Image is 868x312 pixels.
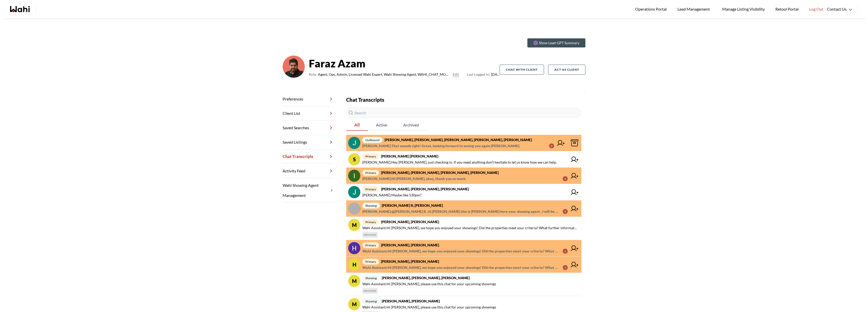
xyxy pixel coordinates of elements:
div: M [348,219,360,231]
span: [PERSON_NAME] : Hi [PERSON_NAME], okay, thank you so much [362,176,466,182]
span: All [346,120,368,130]
span: showing [362,275,380,281]
strong: [PERSON_NAME], [PERSON_NAME], [PERSON_NAME] [381,187,469,191]
p: Show Lead-GPT Summary [539,40,579,45]
span: Lead Management [677,6,712,12]
span: Operations Portal [635,6,668,12]
a: outbound[PERSON_NAME], [PERSON_NAME], [PERSON_NAME], [PERSON_NAME], [PERSON_NAME][PERSON_NAME]:Th... [346,135,581,151]
span: Agent, Ops, Admin, Licensed Wahi Expert, Wahi Showing Agent, WAHI_CHAT_MODERATOR [318,71,451,77]
a: Client List [283,106,334,121]
span: Wahi Assistant : Hi [PERSON_NAME], we hope you enjoyed your showings! Did the properties meet you... [362,248,559,254]
span: primary [362,153,379,159]
a: showing[PERSON_NAME] R, [PERSON_NAME][PERSON_NAME]:@[PERSON_NAME] R , hi [PERSON_NAME] this is [P... [346,200,581,217]
a: Wahi homepage [10,6,30,12]
img: chat avatar [348,137,360,149]
input: Search [346,108,581,118]
span: ARCHIVED [362,288,377,294]
img: chat avatar [348,242,360,254]
span: primary [362,219,379,225]
span: showing [362,203,380,209]
a: Activity Feed [283,164,334,178]
div: 1 [563,249,568,254]
strong: [PERSON_NAME], [PERSON_NAME] [381,259,439,264]
img: chat avatar [348,186,360,198]
strong: [PERSON_NAME], [PERSON_NAME], [PERSON_NAME] [382,276,470,280]
a: Mprimary[PERSON_NAME], [PERSON_NAME]Wahi Assistant:Hi [PERSON_NAME], we hope you enjoyed your sho... [346,217,581,240]
span: Role: [309,71,317,77]
a: primary[PERSON_NAME], [PERSON_NAME]Wahi Assistant:Hi [PERSON_NAME], we hope you enjoyed your show... [346,240,581,256]
a: primary[PERSON_NAME], [PERSON_NAME], [PERSON_NAME], [PERSON_NAME][PERSON_NAME]:Hi [PERSON_NAME], ... [346,168,581,184]
strong: Faraz Azam [309,56,500,71]
button: Archived [395,120,427,131]
span: primary [362,186,379,192]
span: primary [362,170,379,176]
div: M [348,298,360,310]
strong: [PERSON_NAME], [PERSON_NAME], [PERSON_NAME], [PERSON_NAME] [381,170,499,175]
span: Wahi Assistant : Hi [PERSON_NAME], we hope you enjoyed your showings! Did the properties meet you... [362,225,577,231]
span: Archived [395,120,427,130]
button: Act as Client [548,65,585,75]
a: Sprimary[PERSON_NAME] [PERSON_NAME][PERSON_NAME]:Hey [PERSON_NAME], just checking in, if you need... [346,151,581,168]
div: S [348,153,360,165]
span: Last Logged In: [467,72,490,76]
strong: [PERSON_NAME], [PERSON_NAME] [381,220,439,224]
div: 2 [549,143,554,148]
img: d03c15c2156146a3.png [283,56,305,78]
button: Chat with client [500,65,544,75]
span: Log Out [809,6,823,12]
img: chat avatar [348,170,360,182]
div: 4 [563,209,568,214]
span: Wahi Assistant : Hi [PERSON_NAME], please use this chat for your upcoming showings [362,281,496,287]
strong: [PERSON_NAME], [PERSON_NAME], [PERSON_NAME], [PERSON_NAME], [PERSON_NAME] [385,138,532,142]
a: Hprimary[PERSON_NAME], [PERSON_NAME]Wahi Assistant:Hi [PERSON_NAME], we hope you enjoyed your sho... [346,256,581,273]
strong: Chat Transcripts [346,97,384,103]
span: primary [362,259,379,265]
button: Show Lead-GPT Summary [527,38,585,47]
span: [PERSON_NAME] : @[PERSON_NAME] R , hi [PERSON_NAME] this is [PERSON_NAME] here your showing agent... [362,209,559,215]
span: [PERSON_NAME] : Maybe like 530pm? [362,192,422,198]
span: Manage Listing Visibility [721,6,766,12]
strong: [PERSON_NAME] [PERSON_NAME] [381,154,438,158]
a: Preferences [283,92,334,106]
a: Chat Transcripts [283,149,334,164]
span: outbound [362,137,383,143]
button: Edit [453,71,459,77]
span: [PERSON_NAME] : That sounds right! Great, looking forward to seeing you again [PERSON_NAME]. [362,143,520,149]
img: chat avatar [348,202,360,215]
span: Wahi Assistant : Hi [PERSON_NAME], we hope you enjoyed your showings! Did the properties meet you... [362,265,559,271]
a: Saved Listings [283,135,334,149]
span: [DATE] [467,71,500,77]
div: M [348,275,360,287]
button: All [346,120,368,131]
button: Active [368,120,395,131]
span: Wahi Assistant : Hi [PERSON_NAME], please use this chat for your upcoming showings [362,304,496,310]
span: [PERSON_NAME] : Hey [PERSON_NAME], just checking in, if you need anything don't hesitate to let u... [362,159,557,165]
span: primary [362,242,379,248]
strong: [PERSON_NAME] R, [PERSON_NAME] [382,203,443,207]
span: showing [362,298,380,304]
a: Mshowing[PERSON_NAME], [PERSON_NAME], [PERSON_NAME]Wahi Assistant:Hi [PERSON_NAME], please use th... [346,273,581,296]
div: H [348,258,360,271]
div: 1 [563,265,568,270]
a: Wahi Showing Agent Management [283,178,334,203]
div: 2 [563,176,568,181]
span: Retool Portal [775,6,800,12]
a: primary[PERSON_NAME], [PERSON_NAME], [PERSON_NAME][PERSON_NAME]:Maybe like 530pm? [346,184,581,200]
span: ARCHIVED [362,232,377,238]
span: Active [368,120,395,130]
strong: [PERSON_NAME], [PERSON_NAME] [382,299,440,303]
strong: [PERSON_NAME], [PERSON_NAME] [381,243,439,247]
a: Saved Searches [283,121,334,135]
